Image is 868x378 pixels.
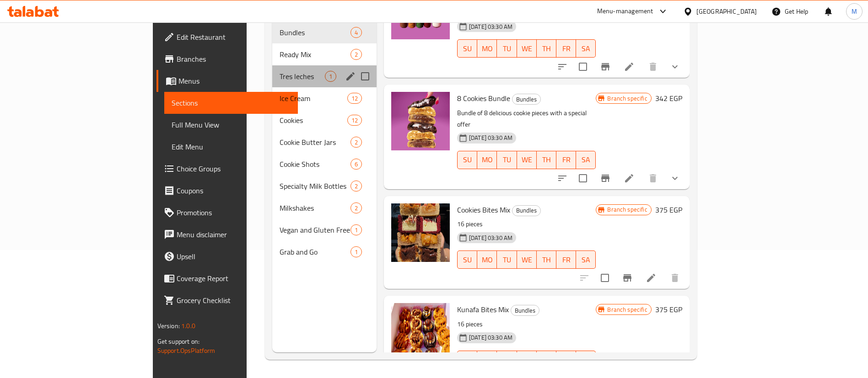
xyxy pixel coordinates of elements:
[280,246,350,257] div: Grab and Go
[576,151,596,169] button: SA
[501,42,513,55] span: TU
[156,180,298,202] a: Coupons
[497,250,517,269] button: TU
[556,151,576,169] button: FR
[540,253,553,266] span: TH
[344,69,357,83] button: edit
[517,151,537,169] button: WE
[457,107,596,130] p: Bundle of 8 delicious cookie pieces with a special offer
[280,137,350,148] span: Cookie Butter Jars
[497,151,517,169] button: TU
[594,167,616,189] button: Branch-specific-item
[580,253,592,266] span: SA
[272,18,377,266] nav: Menu sections
[348,116,361,125] span: 12
[280,49,350,60] span: Ready Mix
[351,182,361,191] span: 2
[481,253,493,266] span: MO
[272,131,377,153] div: Cookie Butter Jars2
[177,53,291,64] span: Branches
[521,42,533,55] span: WE
[177,32,291,43] span: Edit Restaurant
[350,27,362,38] div: items
[580,153,592,166] span: SA
[280,93,347,104] span: Ice Cream
[350,246,362,257] div: items
[156,70,298,92] a: Menus
[551,56,573,78] button: sort-choices
[664,56,686,78] button: show more
[325,71,336,82] div: items
[156,267,298,289] a: Coverage Report
[272,175,377,197] div: Specialty Milk Bottles2
[156,224,298,245] a: Menu disclaimer
[595,268,615,287] span: Select to update
[461,253,474,266] span: SU
[177,185,291,196] span: Coupons
[350,137,362,148] div: items
[624,173,635,184] a: Edit menu item
[157,335,199,347] span: Get support on:
[280,159,350,170] span: Cookie Shots
[669,61,680,72] svg: Show Choices
[669,173,680,184] svg: Show Choices
[350,49,362,60] div: items
[280,71,325,82] span: Tres leches
[477,39,497,58] button: MO
[280,224,350,235] div: Vegan and Gluten Free
[280,202,350,213] span: Milkshakes
[172,97,291,108] span: Sections
[461,42,474,55] span: SU
[604,94,651,103] span: Branch specific
[512,205,541,216] div: Bundles
[664,267,686,289] button: delete
[580,42,592,55] span: SA
[272,219,377,241] div: Vegan and Gluten Free1
[655,92,682,105] h6: 342 EGP
[280,181,350,192] div: Specialty Milk Bottles
[576,250,596,269] button: SA
[624,61,635,72] a: Edit menu item
[351,160,361,169] span: 6
[576,39,596,58] button: SA
[556,351,576,369] button: FR
[164,136,298,158] a: Edit Menu
[852,6,857,16] span: M
[511,305,539,316] span: Bundles
[272,21,377,43] div: Bundles4
[521,253,533,266] span: WE
[560,153,572,166] span: FR
[560,42,572,55] span: FR
[477,351,497,369] button: MO
[465,333,516,342] span: [DATE] 03:30 AM
[177,251,291,262] span: Upsell
[347,115,362,126] div: items
[537,351,556,369] button: TH
[537,39,556,58] button: TH
[512,94,541,105] div: Bundles
[696,6,757,16] div: [GEOGRAPHIC_DATA]
[616,267,638,289] button: Branch-specific-item
[517,39,537,58] button: WE
[511,305,539,316] div: Bundles
[272,43,377,65] div: Ready Mix2
[597,6,653,17] div: Menu-management
[457,250,477,269] button: SU
[164,92,298,114] a: Sections
[551,167,573,189] button: sort-choices
[391,92,450,150] img: 8 Cookies Bundle
[457,151,477,169] button: SU
[594,56,616,78] button: Branch-specific-item
[325,72,336,81] span: 1
[347,93,362,104] div: items
[556,39,576,58] button: FR
[157,345,216,357] a: Support.OpsPlatform
[351,248,361,256] span: 1
[642,167,664,189] button: delete
[172,119,291,130] span: Full Menu View
[172,141,291,152] span: Edit Menu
